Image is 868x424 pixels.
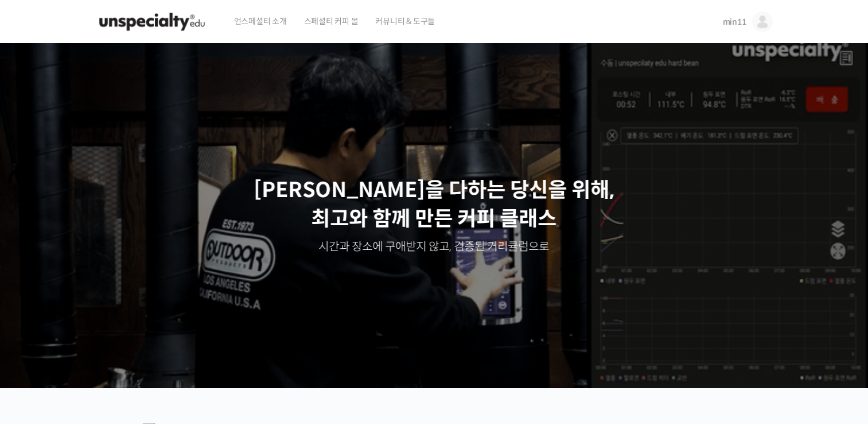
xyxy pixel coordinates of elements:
[723,17,746,27] span: min11
[11,239,857,255] p: 시간과 장소에 구애받지 않고, 검증된 커리큘럼으로
[11,176,857,234] p: [PERSON_NAME]을 다하는 당신을 위해, 최고와 함께 만든 커피 클래스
